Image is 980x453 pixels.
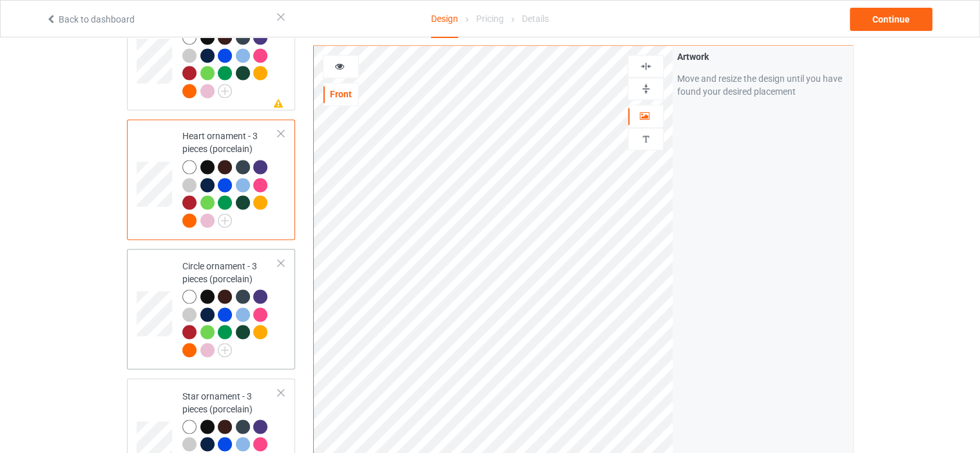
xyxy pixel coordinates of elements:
div: Circle ornament - 3 pieces (porcelain) [182,259,278,356]
img: svg+xml;base64,PD94bWwgdmVyc2lvbj0iMS4wIiBlbmNvZGluZz0iVVRGLTgiPz4KPHN2ZyB3aWR0aD0iMjJweCIgaGVpZ2... [218,343,232,357]
div: Continue [850,8,932,31]
div: Details [522,1,549,37]
div: Heart ornament - 3 pieces (porcelain) [127,119,295,240]
img: svg+xml;base64,PD94bWwgdmVyc2lvbj0iMS4wIiBlbmNvZGluZz0iVVRGLTgiPz4KPHN2ZyB3aWR0aD0iMjJweCIgaGVpZ2... [218,213,232,227]
div: Design [431,1,458,38]
div: Heart ornament - 3 pieces (porcelain) [182,130,278,226]
div: All-over Tote [182,13,278,97]
div: Move and resize the design until you have found your desired placement [677,72,848,98]
a: Back to dashboard [46,14,135,24]
div: All-over Tote [127,3,295,110]
img: svg%3E%0A [640,133,652,145]
img: svg%3E%0A [640,60,652,72]
img: svg+xml;base64,PD94bWwgdmVyc2lvbj0iMS4wIiBlbmNvZGluZz0iVVRGLTgiPz4KPHN2ZyB3aWR0aD0iMjJweCIgaGVpZ2... [218,84,232,98]
div: Circle ornament - 3 pieces (porcelain) [127,249,295,369]
div: Artwork [677,50,848,63]
img: svg%3E%0A [640,82,652,95]
div: Front [323,88,358,101]
div: Pricing [476,1,504,37]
